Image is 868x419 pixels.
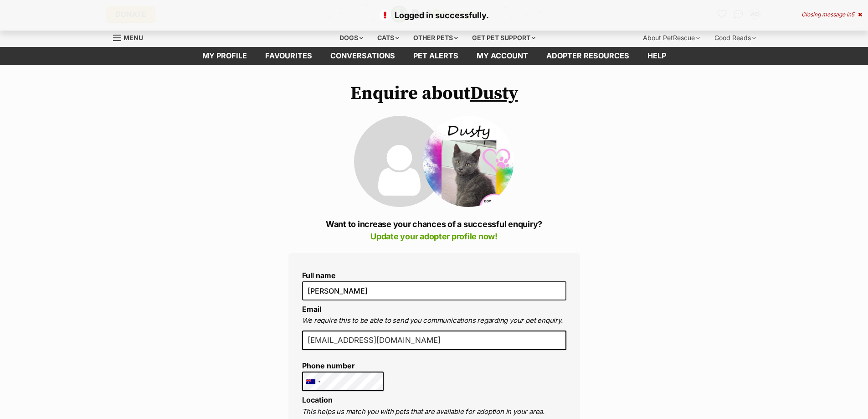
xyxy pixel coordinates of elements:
p: Want to increase your chances of a successful enquiry? [288,218,580,243]
a: Pet alerts [404,47,467,65]
a: Update your adopter profile now! [370,232,498,241]
div: Dogs [333,29,370,47]
a: conversations [321,47,404,65]
p: This helps us match you with pets that are available for adoption in your area. [302,407,566,417]
h1: Enquire about [288,83,580,104]
a: Dusty [470,82,518,105]
input: E.g. Jimmy Chew [302,281,566,300]
p: We require this to be able to send you communications regarding your pet enquiry. [302,316,566,326]
a: My account [467,47,537,65]
a: Help [638,47,675,65]
div: Good Reads [708,29,762,47]
a: Menu [113,29,149,45]
a: Adopter resources [537,47,638,65]
span: Menu [123,34,143,41]
div: Get pet support [466,29,542,47]
label: Email [302,305,321,314]
label: Phone number [302,362,384,370]
img: Dusty [423,116,514,207]
label: Location [302,395,333,404]
a: Favourites [256,47,321,65]
label: Full name [302,271,566,279]
div: Other pets [407,29,464,47]
div: About PetRescue [637,29,706,47]
div: Cats [371,29,406,47]
a: My profile [193,47,256,65]
div: Australia: +61 [303,372,324,391]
